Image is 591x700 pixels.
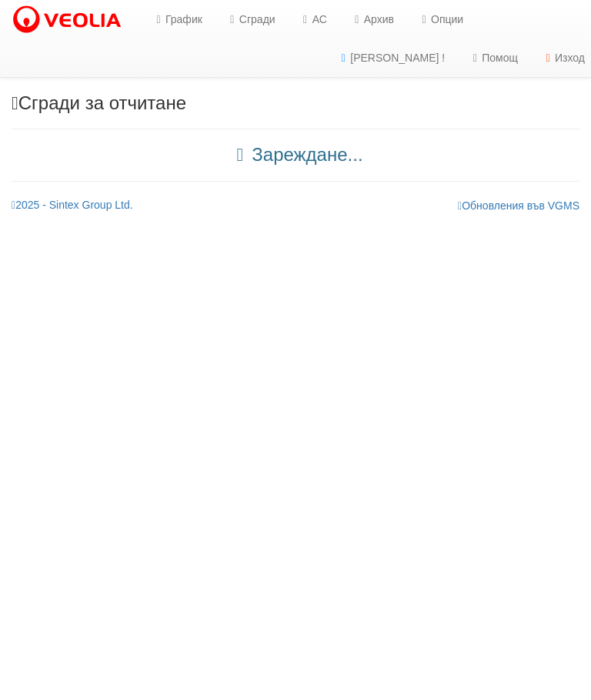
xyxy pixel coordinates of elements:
a: Обновления във VGMS [458,199,579,212]
h3: Зареждане... [12,145,579,165]
img: VeoliaLogo.png [12,4,129,36]
a: Помощ [456,39,529,77]
a: [PERSON_NAME] ! [325,39,456,77]
a: 2025 - Sintex Group Ltd. [12,199,133,211]
h3: Сгради за отчитане [12,93,579,113]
